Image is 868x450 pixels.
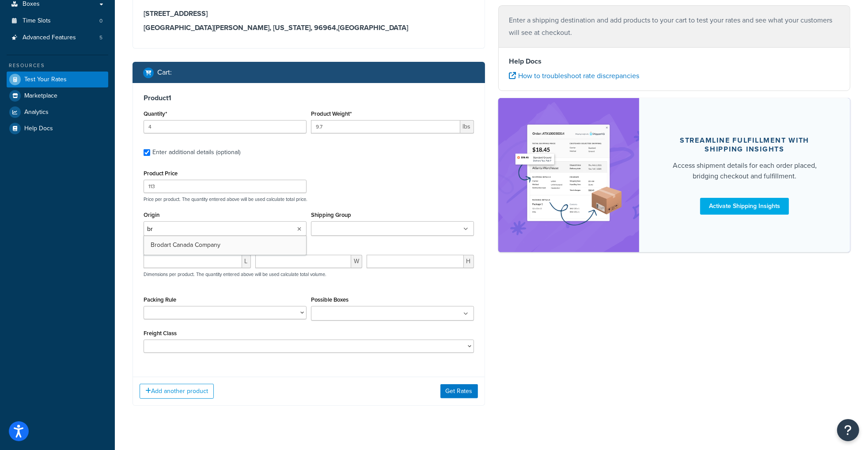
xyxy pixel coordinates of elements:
span: Time Slots [23,17,51,25]
span: Marketplace [24,92,57,100]
span: Help Docs [24,125,53,132]
label: Shipping Group [311,212,351,218]
span: H [464,255,474,268]
label: Quantity* [144,110,167,117]
a: Activate Shipping Insights [700,197,789,214]
span: Analytics [24,109,49,116]
a: Time Slots0 [7,13,108,29]
p: Dimensions per product. The quantity entered above will be used calculate total volume. [141,271,326,277]
h3: [GEOGRAPHIC_DATA][PERSON_NAME], [US_STATE], 96964 , [GEOGRAPHIC_DATA] [144,23,474,32]
h3: [STREET_ADDRESS] [144,9,474,18]
h3: Product 1 [144,94,474,102]
span: Boxes [23,0,40,8]
a: Analytics [7,104,108,120]
div: Streamline Fulfillment with Shipping Insights [660,136,830,153]
span: 0 [99,17,102,25]
label: Product Price [144,170,178,177]
label: Packing Rule [144,296,176,303]
span: L [242,255,251,268]
div: Resources [7,62,108,69]
input: 0.0 [144,120,307,133]
label: Possible Boxes [311,296,349,303]
span: Advanced Features [23,34,76,42]
img: feature-image-si-e24932ea9b9fcd0ff835db86be1ff8d589347e8876e1638d903ea230a36726be.png [513,111,624,239]
button: Open Resource Center [837,419,859,441]
input: 0.00 [311,120,460,133]
button: Get Rates [440,384,478,398]
p: Enter a shipping destination and add products to your cart to test your rates and see what your c... [509,14,840,39]
p: Price per product. The quantity entered above will be used calculate total price. [141,196,476,202]
label: Product Weight* [311,110,352,117]
span: Test Your Rates [24,76,67,83]
span: lbs [460,120,474,133]
a: Advanced Features5 [7,30,108,46]
a: Test Your Rates [7,72,108,87]
a: Marketplace [7,88,108,104]
a: Help Docs [7,121,108,136]
a: How to troubleshoot rate discrepancies [509,71,640,81]
input: Enter additional details (optional) [144,149,150,156]
span: 5 [99,34,102,42]
button: Add another product [140,384,214,399]
li: Advanced Features [7,30,108,46]
span: W [351,255,362,268]
label: Freight Class [144,330,177,337]
h2: Cart : [157,68,172,76]
h4: Help Docs [509,56,840,67]
label: Origin [144,212,159,218]
a: Brodart Canada Company [144,235,306,255]
div: Enter additional details (optional) [152,146,240,159]
li: Time Slots [7,13,108,29]
div: Access shipment details for each order placed, bridging checkout and fulfillment. [660,160,830,181]
span: Brodart Canada Company [151,240,220,250]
